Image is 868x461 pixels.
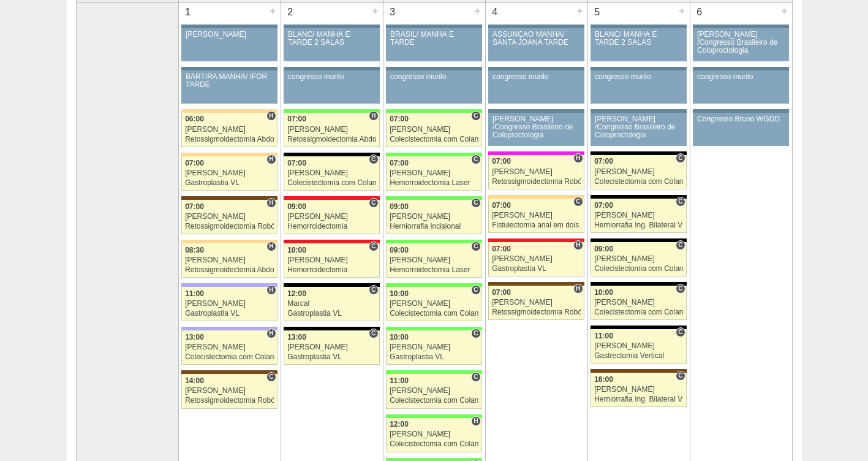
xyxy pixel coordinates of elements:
a: [PERSON_NAME] [181,28,277,61]
a: C 07:00 [PERSON_NAME] Hemorroidectomia Laser [386,156,481,191]
div: Retossigmoidectomia Abdominal VL [287,135,376,143]
div: Gastroplastia VL [185,179,274,187]
span: Hospital [573,240,583,250]
a: H 11:00 [PERSON_NAME] Gastroplastia VL [181,287,277,321]
div: [PERSON_NAME] [287,213,376,221]
span: 12:00 [287,289,306,298]
div: Colecistectomia com Colangiografia VL [594,308,683,316]
span: Hospital [266,154,276,164]
a: C 09:00 [PERSON_NAME] Herniorrafia Incisional [386,200,481,234]
div: congresso murilo [288,73,376,81]
span: Consultório [573,197,583,207]
div: + [779,3,790,19]
span: 10:00 [594,288,613,297]
span: 09:00 [594,245,613,253]
div: Key: Brasil [386,196,481,200]
div: [PERSON_NAME] [390,300,478,308]
span: 13:00 [185,333,204,341]
a: C 07:00 [PERSON_NAME] Fistulectomia anal em dois tempos [488,199,584,233]
a: C 10:00 [PERSON_NAME] Colecistectomia com Colangiografia VL [386,287,481,321]
div: [PERSON_NAME] /Congresso Brasileiro de Coloproctologia [595,115,682,140]
div: [PERSON_NAME] [287,256,376,264]
div: [PERSON_NAME] [492,255,581,263]
a: C 09:00 [PERSON_NAME] Hemorroidectomia [284,200,379,234]
div: Key: Blanc [591,151,686,155]
div: BRASIL/ MANHÃ E TARDE [390,31,478,47]
span: 10:00 [390,289,409,298]
div: Gastroplastia VL [287,310,376,318]
a: congresso murilo [693,70,788,104]
a: H 13:00 [PERSON_NAME] Colecistectomia com Colangiografia VL [181,330,277,365]
div: Colecistectomia com Colangiografia VL [287,179,376,187]
div: Key: Aviso [693,67,788,70]
div: Congresso Bruno WGDD [697,115,785,123]
span: 07:00 [492,157,511,166]
span: 07:00 [492,245,511,253]
div: Gastroplastia VL [390,353,478,361]
div: [PERSON_NAME] [594,299,683,307]
a: ASSUNÇÃO MANHÃ/ SANTA JOANA TARDE [488,28,584,61]
div: Colecistectomia com Colangiografia VL [390,397,478,405]
span: Hospital [573,284,583,294]
div: [PERSON_NAME] [492,168,581,176]
div: Hemorroidectomia Laser [390,179,478,187]
a: H 07:00 [PERSON_NAME] Retossigmoidectomia Abdominal VL [284,113,379,147]
div: [PERSON_NAME] [185,213,274,221]
span: Consultório [369,154,378,164]
a: [PERSON_NAME] /Congresso Brasileiro de Coloproctologia [488,113,584,146]
div: Key: Bartira [488,195,584,199]
a: congresso murilo [386,70,481,104]
span: 14:00 [185,376,204,385]
div: Retossigmoidectomia Robótica [492,178,581,186]
a: H 07:00 [PERSON_NAME] Retossigmoidectomia Robótica [488,155,584,189]
div: 4 [486,3,505,21]
a: BRASIL/ MANHÃ E TARDE [386,28,481,61]
div: Key: Brasil [386,109,481,113]
div: Key: Aviso [181,67,277,70]
div: Fistulectomia anal em dois tempos [492,221,581,229]
div: 3 [383,3,402,21]
div: Gastroplastia VL [185,310,274,318]
div: [PERSON_NAME] [492,299,581,307]
a: C 07:00 [PERSON_NAME] Colecistectomia com Colangiografia VL [591,155,686,189]
a: C 11:00 [PERSON_NAME] Colecistectomia com Colangiografia VL [386,374,481,408]
a: C 14:00 [PERSON_NAME] Retossigmoidectomia Robótica [181,374,277,408]
div: 2 [281,3,300,21]
div: Key: Brasil [386,370,481,374]
a: BLANC/ MANHÃ E TARDE 2 SALAS [284,28,379,61]
div: [PERSON_NAME] [390,213,478,221]
div: congresso murilo [595,73,682,81]
a: C 11:00 [PERSON_NAME] Gastrectomia Vertical [591,329,686,364]
span: 08:30 [185,246,204,254]
a: H 07:00 [PERSON_NAME] Retossigmoidectomia Robótica [181,200,277,234]
div: Gastrectomia Vertical [594,352,683,360]
div: congresso murilo [492,73,580,81]
div: Key: Brasil [284,109,379,113]
div: Key: Aviso [284,67,379,70]
div: [PERSON_NAME] [390,387,478,395]
a: C 07:00 [PERSON_NAME] Colecistectomia com Colangiografia VL [386,113,481,147]
div: [PERSON_NAME] [390,126,478,134]
div: Key: Assunção [284,196,379,200]
div: Colecistectomia com Colangiografia VL [390,310,478,318]
div: + [472,3,483,19]
div: [PERSON_NAME] [185,300,274,308]
span: 11:00 [594,332,613,340]
div: + [370,3,380,19]
div: Key: Blanc [591,238,686,242]
span: 07:00 [594,201,613,210]
span: Hospital [266,285,276,295]
span: Consultório [369,329,378,338]
a: H 07:00 [PERSON_NAME] Retossigmoidectomia Robótica [488,286,584,320]
div: Key: Christóvão da Gama [181,327,277,330]
div: Key: Bartira [181,240,277,243]
div: Key: Blanc [284,153,379,156]
div: Colecistectomia com Colangiografia VL [390,440,478,448]
a: C 16:00 [PERSON_NAME] Herniorrafia Ing. Bilateral VL [591,373,686,407]
div: [PERSON_NAME] [594,255,683,263]
div: Key: Santa Joana [181,196,277,200]
a: C 07:00 [PERSON_NAME] Herniorrafia Ing. Bilateral VL [591,199,686,233]
div: [PERSON_NAME] [594,168,683,176]
div: Key: Assunção [488,238,584,242]
div: Key: Aviso [488,67,584,70]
